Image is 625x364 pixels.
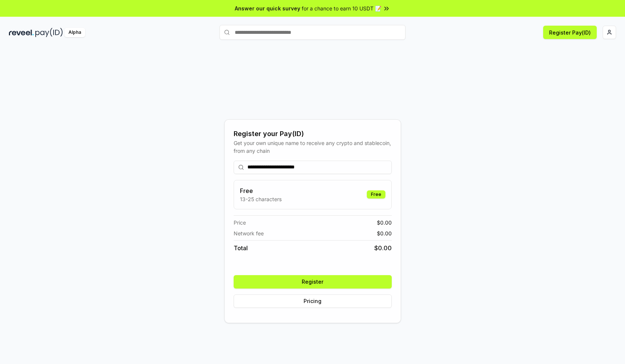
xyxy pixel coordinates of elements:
span: Price [234,219,246,226]
img: pay_id [35,28,63,37]
div: Alpha [64,28,85,37]
h3: Free [240,186,282,195]
button: Register Pay(ID) [543,26,597,39]
p: 13-25 characters [240,195,282,203]
span: $ 0.00 [374,244,392,252]
div: Free [367,190,385,199]
span: $ 0.00 [377,229,392,237]
img: reveel_dark [9,28,34,37]
div: Register your Pay(ID) [234,129,392,139]
button: Register [234,275,392,289]
button: Pricing [234,294,392,308]
span: Answer our quick survey [235,4,300,12]
div: Get your own unique name to receive any crypto and stablecoin, from any chain [234,139,392,155]
span: $ 0.00 [377,219,392,226]
span: Network fee [234,229,264,237]
span: Total [234,244,248,252]
span: for a chance to earn 10 USDT 📝 [302,4,381,12]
